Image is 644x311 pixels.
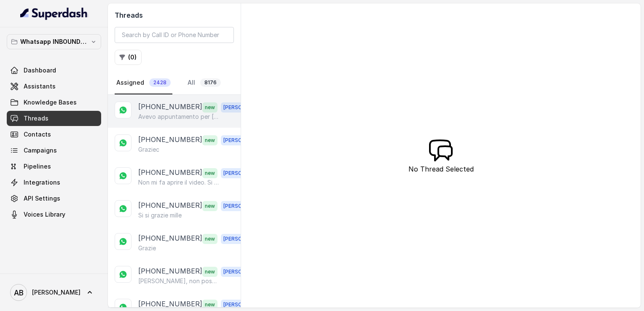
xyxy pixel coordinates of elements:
img: light.svg [20,7,88,20]
span: [PERSON_NAME] [221,267,268,277]
a: Contacts [7,127,101,142]
p: [PHONE_NUMBER] [138,200,202,211]
a: All8176 [186,72,223,94]
button: (0) [115,50,142,65]
p: [PHONE_NUMBER] [138,167,202,178]
span: API Settings [24,194,60,203]
span: Campaigns [24,146,57,155]
p: No Thread Selected [408,164,474,174]
a: Threads [7,111,101,126]
span: [PERSON_NAME] [221,102,268,113]
a: [PERSON_NAME] [7,281,101,304]
input: Search by Call ID or Phone Number [115,27,234,43]
span: new [202,102,217,113]
p: [PHONE_NUMBER] [138,134,202,145]
p: [PERSON_NAME], non posso più seguire il tuo programma perché non voglio problemi in famiglia perc... [138,277,219,285]
nav: Tabs [115,72,234,94]
span: new [202,267,217,277]
p: [PHONE_NUMBER] [138,233,202,244]
text: AB [14,288,24,297]
p: Grazie [138,244,156,252]
span: [PERSON_NAME] [221,234,268,244]
span: new [202,201,217,211]
a: Campaigns [7,143,101,158]
p: [PHONE_NUMBER] [138,299,202,310]
h2: Threads [115,10,234,20]
span: [PERSON_NAME] [32,288,80,297]
p: Si si grazie mille [138,211,182,220]
a: Dashboard [7,63,101,78]
span: Pipelines [24,162,51,171]
a: API Settings [7,191,101,206]
span: new [202,135,217,145]
span: 8176 [200,78,221,87]
a: Integrations [7,175,101,190]
span: Voices Library [24,210,65,219]
span: new [202,300,217,310]
span: Dashboard [24,66,56,75]
span: [PERSON_NAME] [221,135,268,145]
p: Non mi fa aprire il video. Si blocca [138,178,219,187]
span: Threads [24,114,48,123]
a: Voices Library [7,207,101,222]
span: new [202,168,217,178]
span: Assistants [24,82,56,91]
span: Integrations [24,178,60,187]
a: Assistants [7,79,101,94]
span: [PERSON_NAME] [221,300,268,310]
p: [PHONE_NUMBER] [138,266,202,277]
span: 2428 [149,78,171,87]
p: Graziec [138,145,159,154]
span: Knowledge Bases [24,98,77,107]
a: Knowledge Bases [7,95,101,110]
p: Avevo appuntamento per [DATE] alle 17 e 30 . [138,113,219,121]
p: [PHONE_NUMBER] [138,102,202,113]
span: Contacts [24,130,51,139]
span: [PERSON_NAME] [221,168,268,178]
button: Whatsapp INBOUND Workspace [7,34,101,49]
a: Assigned2428 [115,72,172,94]
span: [PERSON_NAME] [221,201,268,211]
a: Pipelines [7,159,101,174]
p: Whatsapp INBOUND Workspace [20,37,88,47]
span: new [202,234,217,244]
